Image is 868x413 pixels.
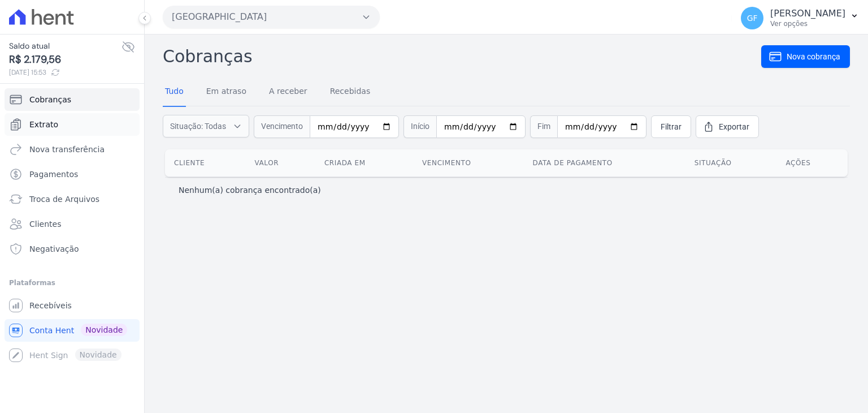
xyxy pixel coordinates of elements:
[29,218,61,230] span: Clientes
[413,149,524,177] th: Vencimento
[315,149,413,177] th: Criada em
[328,78,373,107] a: Recebidas
[651,115,691,138] a: Filtrar
[29,300,72,311] span: Recebíveis
[776,149,848,177] th: Ações
[761,45,850,68] a: Nova cobrança
[5,213,140,235] a: Clientes
[204,78,249,107] a: Em atraso
[770,8,845,19] p: [PERSON_NAME]
[9,276,135,290] div: Plataformas
[29,193,99,205] span: Troca de Arquivos
[81,324,127,336] span: Novidade
[5,113,140,136] a: Extrato
[29,169,78,180] span: Pagamentos
[5,294,140,317] a: Recebíveis
[5,238,140,260] a: Negativação
[9,67,121,78] span: [DATE] 15:53
[170,121,226,132] span: Situação: Todas
[5,319,140,342] a: Conta Hent Novidade
[696,115,759,138] a: Exportar
[267,78,310,107] a: A receber
[163,44,761,69] h2: Cobranças
[9,40,121,52] span: Saldo atual
[29,243,79,255] span: Negativação
[530,115,557,138] span: Fim
[719,121,749,132] span: Exportar
[9,88,135,367] nav: Sidebar
[179,184,321,196] p: Nenhum(a) cobrança encontrado(a)
[5,138,140,161] a: Nova transferência
[770,19,845,28] p: Ver opções
[524,149,685,177] th: Data de pagamento
[747,14,758,22] span: GF
[661,121,682,132] span: Filtrar
[254,115,310,138] span: Vencimento
[29,144,105,155] span: Nova transferência
[163,6,380,28] button: [GEOGRAPHIC_DATA]
[165,149,246,177] th: Cliente
[5,88,140,111] a: Cobranças
[787,51,840,62] span: Nova cobrança
[29,325,74,336] span: Conta Hent
[5,188,140,210] a: Troca de Arquivos
[685,149,777,177] th: Situação
[29,119,58,130] span: Extrato
[246,149,315,177] th: Valor
[29,94,71,105] span: Cobranças
[163,115,249,137] button: Situação: Todas
[732,2,868,34] button: GF [PERSON_NAME] Ver opções
[5,163,140,186] a: Pagamentos
[9,52,121,67] span: R$ 2.179,56
[163,78,186,107] a: Tudo
[403,115,436,138] span: Início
